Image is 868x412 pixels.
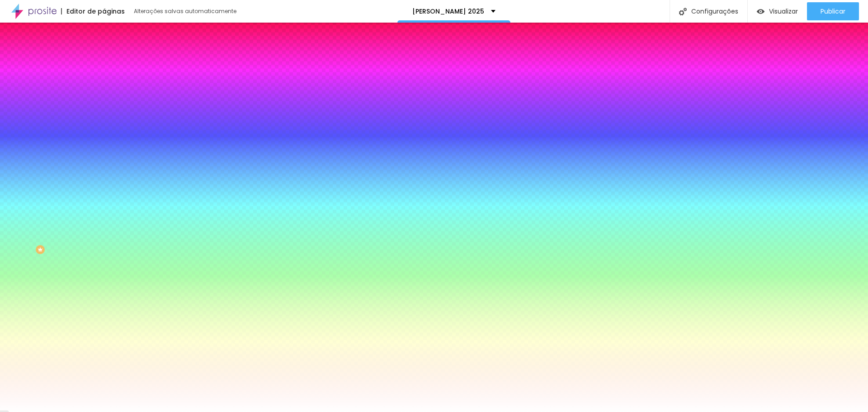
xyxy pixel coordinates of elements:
div: Editor de páginas [61,8,125,14]
span: Publicar [821,8,845,15]
button: Publicar [807,2,859,20]
div: Alterações salvas automaticamente [134,9,238,14]
button: Visualizar [748,2,807,20]
img: view-1.svg [757,8,764,15]
p: [PERSON_NAME] 2025 [412,8,484,14]
img: Icone [679,8,687,15]
span: Visualizar [769,8,798,15]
